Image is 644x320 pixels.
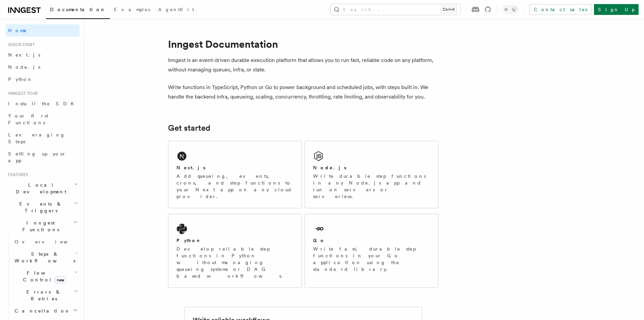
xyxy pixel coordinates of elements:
[5,110,79,129] a: Your first Functions
[158,7,194,12] span: AgentKit
[168,38,438,50] h1: Inngest Documentation
[529,4,591,15] a: Contact sales
[176,164,206,171] h2: Next.js
[305,141,438,208] a: Node.jsWrite durable step functions in any Node.js app and run on servers or serverless.
[5,198,79,217] button: Events & Triggers
[15,239,84,244] span: Overview
[5,91,38,96] span: Inngest tour
[8,77,33,82] span: Python
[12,251,75,264] span: Steps & Workflows
[5,49,79,61] a: Next.js
[12,305,79,317] button: Cancellation
[12,307,70,314] span: Cancellation
[8,113,48,125] span: Your first Functions
[168,214,302,288] a: PythonDevelop reliable step functions in Python without managing queueing systems or DAG based wo...
[12,289,73,302] span: Errors & Retries
[8,64,40,70] span: Node.js
[12,267,79,286] button: Flow Controlnew
[46,2,110,19] a: Documentation
[12,248,79,267] button: Steps & Workflows
[5,129,79,148] a: Leveraging Steps
[110,2,154,18] a: Examples
[441,6,456,13] kbd: Ctrl+K
[5,217,79,236] button: Inngest Functions
[168,141,302,208] a: Next.jsAdd queueing, events, crons, and step functions to your Next app on any cloud provider.
[313,164,347,171] h2: Node.js
[8,27,27,34] span: Home
[313,173,430,200] p: Write durable step functions in any Node.js app and run on servers or serverless.
[168,56,438,74] p: Inngest is an event-driven durable execution platform that allows you to run fast, reliable code ...
[313,237,325,244] h2: Go
[5,179,79,198] button: Local Development
[176,246,293,279] p: Develop reliable step functions in Python without managing queueing systems or DAG based workflows.
[154,2,198,18] a: AgentKit
[176,173,293,200] p: Add queueing, events, crons, and step functions to your Next app on any cloud provider.
[8,151,66,163] span: Setting up your app
[5,42,35,47] span: Quick start
[8,132,65,144] span: Leveraging Steps
[50,7,106,12] span: Documentation
[168,123,210,133] a: Get started
[5,98,79,110] a: Install the SDK
[8,101,78,106] span: Install the SDK
[168,83,438,102] p: Write functions in TypeScript, Python or Go to power background and scheduled jobs, with steps bu...
[331,4,460,15] button: Search...Ctrl+K
[305,214,438,288] a: GoWrite fast, durable step functions in your Go application using the standard library.
[594,4,639,15] a: Sign Up
[55,276,66,284] span: new
[12,236,79,248] a: Overview
[114,7,150,12] span: Examples
[313,246,430,273] p: Write fast, durable step functions in your Go application using the standard library.
[12,270,74,283] span: Flow Control
[5,219,73,233] span: Inngest Functions
[12,286,79,305] button: Errors & Retries
[8,52,40,58] span: Next.js
[5,148,79,167] a: Setting up your app
[5,200,74,214] span: Events & Triggers
[5,24,79,37] a: Home
[502,5,518,14] button: Toggle dark mode
[176,237,201,244] h2: Python
[5,61,79,73] a: Node.js
[5,73,79,85] a: Python
[5,172,28,177] span: Features
[5,182,74,195] span: Local Development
